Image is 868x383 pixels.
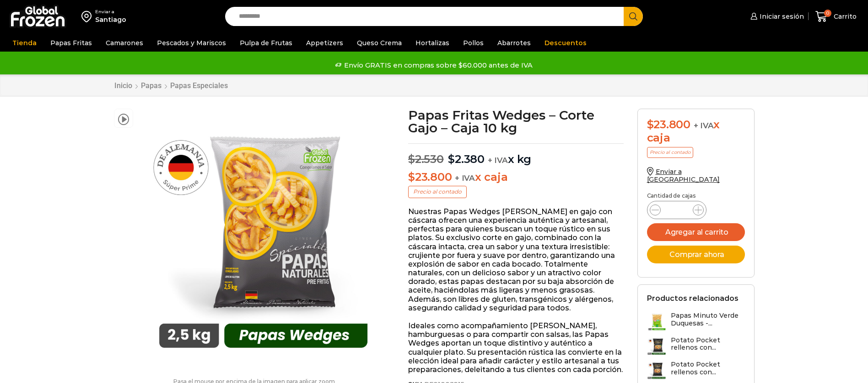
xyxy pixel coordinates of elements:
a: Descuentos [540,34,591,52]
a: Queso Crema [352,34,406,52]
div: x caja [647,118,745,145]
span: $ [408,170,415,184]
img: papas-wedges [138,109,389,359]
button: Comprar ahora [647,246,745,263]
span: + IVA [694,121,714,130]
a: 0 Carrito [813,6,859,27]
a: Inicio [114,81,133,90]
p: x kg [408,143,624,166]
span: $ [408,152,415,166]
button: Agregar al carrito [647,223,745,241]
span: $ [647,118,654,131]
a: Abarrotes [493,34,535,52]
h3: Papas Minuto Verde Duquesas -... [671,312,745,327]
a: Appetizers [302,34,348,52]
span: Carrito [831,12,857,21]
a: Pulpa de Frutas [235,34,297,52]
span: + IVA [455,173,475,183]
h3: Potato Pocket rellenos con... [671,361,745,376]
a: Potato Pocket rellenos con... [647,361,745,380]
span: Iniciar sesión [757,12,804,21]
a: Hortalizas [411,34,454,52]
span: 0 [824,10,831,17]
a: Tienda [8,34,41,52]
bdi: 23.800 [408,170,452,184]
a: Papas [140,81,162,90]
a: Camarones [101,34,148,52]
button: Search button [624,7,643,26]
a: Potato Pocket rellenos con... [647,336,745,356]
p: x caja [408,171,624,184]
h2: Productos relacionados [647,294,739,303]
a: Pollos [458,34,488,52]
bdi: 23.800 [647,118,690,131]
a: Papas Fritas [46,34,97,52]
img: address-field-icon.svg [81,9,95,24]
p: Cantidad de cajas [647,193,745,199]
bdi: 2.380 [448,152,485,166]
a: Enviar a [GEOGRAPHIC_DATA] [647,168,720,184]
div: Enviar a [95,9,126,15]
span: + IVA [488,156,508,165]
bdi: 2.530 [408,152,444,166]
p: Nuestras Papas Wedges [PERSON_NAME] en gajo con cáscara ofrecen una experiencia auténtica y artes... [408,207,624,312]
a: Pescados y Mariscos [152,34,231,52]
nav: Breadcrumb [114,81,228,90]
a: Papas Especiales [170,81,228,90]
p: Precio al contado [408,186,467,198]
a: Papas Minuto Verde Duquesas -... [647,312,745,331]
a: Iniciar sesión [748,7,804,26]
input: Product quantity [668,204,685,216]
h3: Potato Pocket rellenos con... [671,336,745,352]
p: Precio al contado [647,147,693,158]
div: Santiago [95,15,126,24]
span: $ [448,152,455,166]
p: Ideales como acompañamiento [PERSON_NAME], hamburguesas o para compartir con salsas, las Papas We... [408,321,624,374]
h1: Papas Fritas Wedges – Corte Gajo – Caja 10 kg [408,109,624,134]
